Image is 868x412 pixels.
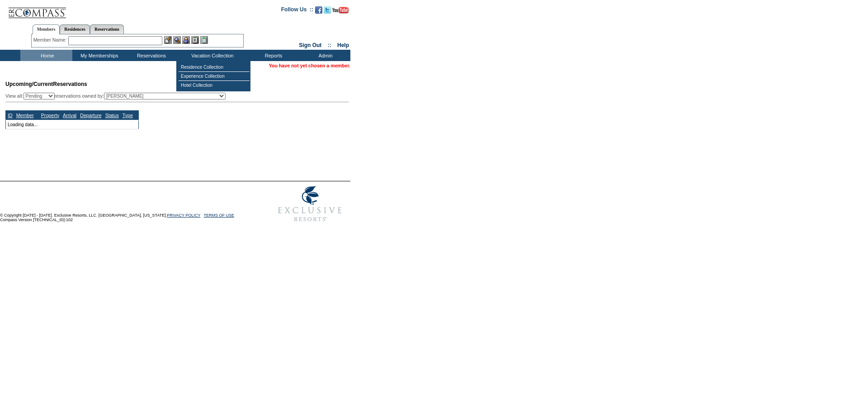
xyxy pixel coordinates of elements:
[20,50,72,61] td: Home
[324,6,331,14] img: Follow us on Twitter
[269,181,350,227] img: Exclusive Resorts
[298,50,350,61] td: Admin
[315,6,322,14] img: Become our fan on Facebook
[173,36,181,44] img: View
[281,5,313,16] td: Follow Us ::
[16,113,34,118] a: Member
[63,113,76,118] a: Arrival
[124,50,176,61] td: Reservations
[328,42,331,48] span: ::
[8,113,13,118] a: ID
[164,36,172,44] img: b_edit.gif
[191,36,199,44] img: Reservations
[182,36,190,44] img: Impersonate
[315,9,322,14] a: Become our fan on Facebook
[200,36,208,44] img: b_calculator.gif
[179,72,250,81] td: Experience Collection
[33,24,60,34] a: Members
[332,9,349,14] a: Subscribe to our YouTube Channel
[332,7,349,14] img: Subscribe to our YouTube Channel
[299,42,321,48] a: Sign Out
[123,113,133,118] a: Type
[167,213,200,218] a: PRIVACY POLICY
[337,42,349,48] a: Help
[5,93,230,99] div: View all: reservations owned by:
[5,81,53,87] span: Upcoming/Current
[246,50,298,61] td: Reports
[324,9,331,14] a: Follow us on Twitter
[204,213,235,218] a: TERMS OF USE
[90,24,124,34] a: Reservations
[179,63,250,72] td: Residence Collection
[176,50,246,61] td: Vacation Collection
[72,50,124,61] td: My Memberships
[6,120,139,129] td: Loading data...
[80,113,101,118] a: Departure
[179,81,250,90] td: Hotel Collection
[105,113,119,118] a: Status
[269,63,350,68] span: You have not yet chosen a member.
[41,113,59,118] a: Property
[33,36,68,44] div: Member Name:
[60,24,90,34] a: Residences
[5,81,87,87] span: Reservations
